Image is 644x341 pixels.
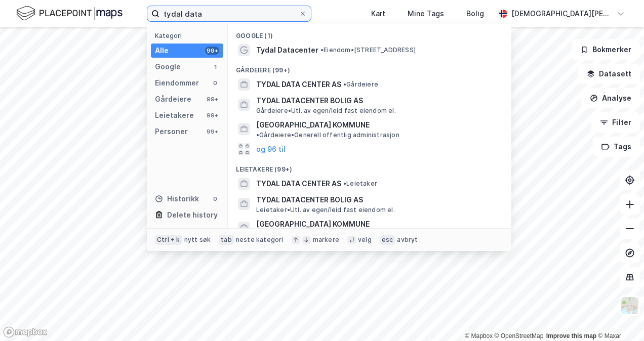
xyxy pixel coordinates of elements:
[211,195,219,203] div: 0
[155,61,181,73] div: Google
[155,235,182,245] div: Ctrl + k
[184,236,211,244] div: nytt søk
[228,24,511,42] div: Google (1)
[343,180,346,187] span: •
[591,112,640,133] button: Filter
[159,6,299,21] input: Søk på adresse, matrikkel, gårdeiere, leietakere eller personer
[205,127,219,136] div: 99+
[205,95,219,103] div: 99+
[256,194,499,206] span: TYDAL DATACENTER BOLIG AS
[236,236,284,244] div: neste kategori
[380,235,395,245] div: esc
[205,47,219,55] div: 99+
[155,45,169,57] div: Alle
[256,131,259,139] span: •
[256,178,341,190] span: TYDAL DATA CENTER AS
[219,235,234,245] div: tab
[466,8,484,20] div: Bolig
[256,218,370,230] span: [GEOGRAPHIC_DATA] KOMMUNE
[155,109,194,121] div: Leietakere
[256,131,399,139] span: Gårdeiere • Generell offentlig administrasjon
[155,77,199,89] div: Eiendommer
[343,180,377,188] span: Leietaker
[511,8,613,20] div: [DEMOGRAPHIC_DATA][PERSON_NAME]
[320,46,324,54] span: •
[256,95,499,107] span: TYDAL DATACENTER BOLIG AS
[408,8,444,20] div: Mine Tags
[581,88,640,108] button: Analyse
[593,292,644,341] iframe: Chat Widget
[465,332,493,339] a: Mapbox
[3,326,48,338] a: Mapbox homepage
[256,78,341,91] span: TYDAL DATA CENTER AS
[578,64,640,84] button: Datasett
[205,111,219,119] div: 99+
[16,5,123,22] img: logo.f888ab2527a4732fd821a326f86c7f29.svg
[371,8,385,20] div: Kart
[155,93,191,105] div: Gårdeiere
[155,193,199,205] div: Historikk
[155,32,223,39] div: Kategori
[397,236,418,244] div: avbryt
[343,80,378,89] span: Gårdeiere
[320,46,416,54] span: Eiendom • [STREET_ADDRESS]
[211,79,219,87] div: 0
[256,107,396,115] span: Gårdeiere • Utl. av egen/leid fast eiendom el.
[155,125,188,138] div: Personer
[256,206,395,214] span: Leietaker • Utl. av egen/leid fast eiendom el.
[593,137,640,157] button: Tags
[256,44,318,56] span: Tydal Datacenter
[167,209,218,221] div: Delete history
[228,58,511,76] div: Gårdeiere (99+)
[546,332,596,339] a: Improve this map
[256,119,370,131] span: [GEOGRAPHIC_DATA] KOMMUNE
[495,332,544,339] a: OpenStreetMap
[313,236,339,244] div: markere
[343,80,346,88] span: •
[228,157,511,176] div: Leietakere (99+)
[211,63,219,71] div: 1
[358,236,372,244] div: velg
[572,39,640,60] button: Bokmerker
[256,143,286,155] button: og 96 til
